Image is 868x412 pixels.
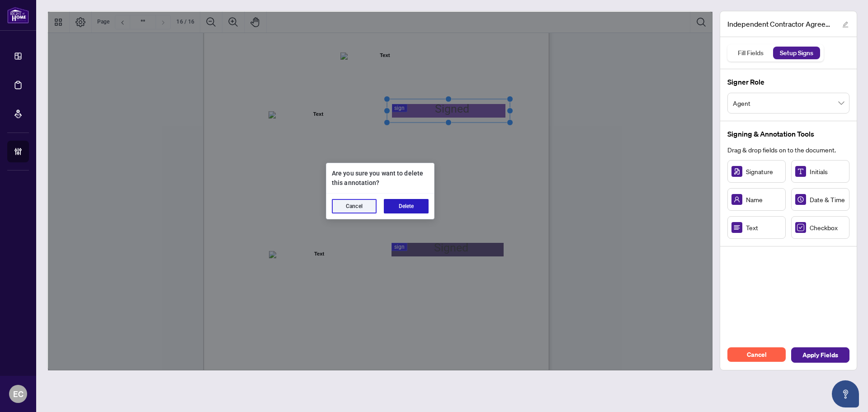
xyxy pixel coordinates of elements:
[733,95,844,112] span: Agent
[746,223,782,232] span: Text
[727,76,849,87] h4: Signer Role
[842,21,849,28] span: edit
[727,145,849,155] article: Drag & drop fields on to the document.
[832,380,859,407] button: Open asap
[810,194,845,204] span: Date & Time
[775,47,818,59] div: Setup Signs
[727,19,836,29] span: Independent Contractor Agreement - ICA.pdf
[802,348,838,362] span: Apply Fields
[727,44,824,62] div: segmented control
[746,166,782,176] span: Signature
[810,223,845,232] span: Checkbox
[747,347,767,362] span: Cancel
[810,166,845,176] span: Initials
[13,388,24,400] span: EC
[733,47,769,59] div: Fill Fields
[7,7,29,24] img: logo
[746,194,782,204] span: Name
[727,128,849,139] h4: Signing & Annotation Tools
